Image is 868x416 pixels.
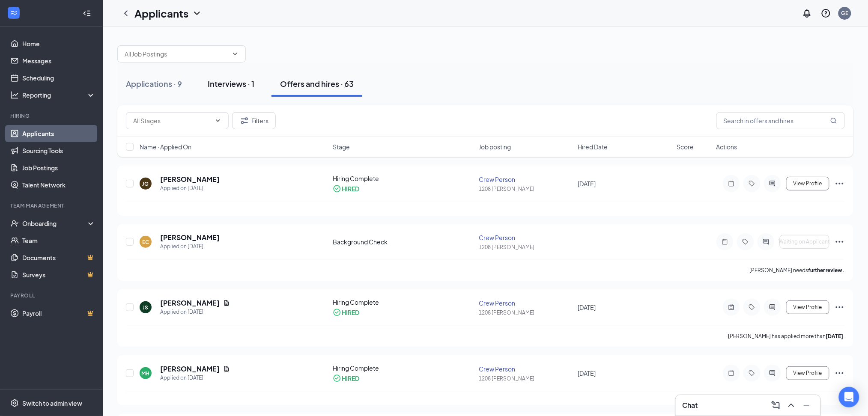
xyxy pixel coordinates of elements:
p: [PERSON_NAME] needs [750,267,845,274]
svg: Document [223,365,230,372]
h5: [PERSON_NAME] [160,175,220,184]
h5: [PERSON_NAME] [160,233,220,242]
button: View Profile [786,177,829,190]
div: Hiring Complete [333,364,474,372]
input: All Stages [133,116,211,125]
svg: Tag [740,238,751,245]
span: Hired Date [578,143,608,151]
div: Applications · 9 [126,78,182,89]
svg: Filter [239,116,250,126]
div: MH [142,370,150,377]
div: Hiring [10,112,94,119]
span: Score [677,143,694,151]
button: Filter Filters [232,112,276,129]
span: View Profile [793,370,822,376]
button: Waiting on Applicant [780,235,829,249]
span: Job posting [479,143,511,151]
div: Crew Person [479,365,573,373]
div: Crew Person [479,233,573,242]
a: Scheduling [22,69,95,86]
svg: CheckmarkCircle [333,308,341,317]
h3: Chat [683,401,698,410]
svg: UserCheck [10,219,19,228]
div: Applied on [DATE] [160,308,230,316]
svg: ActiveChat [761,238,771,245]
svg: Ellipses [835,302,845,312]
div: Offers and hires · 63 [280,78,354,89]
a: PayrollCrown [22,305,95,322]
svg: Note [720,238,730,245]
svg: ComposeMessage [771,400,781,410]
div: 1208 [PERSON_NAME] [479,375,573,382]
svg: Settings [10,399,19,407]
div: HIRED [342,374,359,383]
div: Switch to admin view [22,399,82,407]
a: Applicants [22,125,95,142]
div: Crew Person [479,175,573,184]
svg: MagnifyingGlass [830,117,837,124]
b: [DATE] [826,333,844,339]
b: further review. [808,267,845,273]
div: Applied on [DATE] [160,184,220,193]
div: Open Intercom Messenger [839,387,859,407]
div: Reporting [22,91,96,99]
button: Minimize [800,398,814,412]
a: DocumentsCrown [22,249,95,266]
svg: Note [726,370,737,377]
span: Name · Applied On [140,143,191,151]
span: Waiting on Applicant [779,239,830,245]
svg: ChevronLeft [121,8,131,18]
svg: Ellipses [835,368,845,378]
div: Payroll [10,292,94,299]
a: Job Postings [22,159,95,176]
svg: ActiveNote [726,304,737,311]
div: Background Check [333,238,474,246]
div: Interviews · 1 [208,78,254,89]
a: Sourcing Tools [22,142,95,159]
svg: Tag [747,370,757,377]
svg: Collapse [83,9,91,18]
h1: Applicants [134,6,188,21]
a: Messages [22,52,95,69]
div: HIRED [342,308,359,317]
span: Stage [333,143,350,151]
a: Home [22,35,95,52]
span: [DATE] [578,303,596,311]
button: View Profile [786,366,829,380]
a: Talent Network [22,176,95,193]
div: Applied on [DATE] [160,374,230,382]
div: 1208 [PERSON_NAME] [479,244,573,251]
span: View Profile [793,181,822,187]
svg: Tag [747,180,757,187]
div: JS [143,304,149,311]
svg: Analysis [10,91,19,99]
button: View Profile [786,300,829,314]
svg: CheckmarkCircle [333,374,341,383]
div: Hiring Complete [333,298,474,306]
span: [DATE] [578,369,596,377]
svg: Minimize [802,400,812,410]
svg: ChevronDown [215,117,221,124]
svg: Ellipses [835,237,845,247]
input: All Job Postings [125,49,228,59]
svg: ActiveChat [767,180,778,187]
svg: Tag [747,304,757,311]
div: Hiring Complete [333,174,474,183]
div: Team Management [10,202,94,209]
svg: WorkstreamLogo [9,9,18,17]
div: GE [841,9,849,17]
div: 1208 [PERSON_NAME] [479,185,573,193]
svg: Note [726,180,737,187]
span: View Profile [793,304,822,310]
div: Crew Person [479,299,573,307]
p: [PERSON_NAME] has applied more than . [728,333,845,340]
svg: ActiveChat [767,304,778,311]
svg: Ellipses [835,178,845,189]
button: ComposeMessage [769,398,783,412]
svg: Document [223,300,230,306]
div: JG [143,180,149,187]
div: Applied on [DATE] [160,242,220,251]
svg: ChevronDown [232,51,239,57]
svg: ChevronUp [786,400,796,410]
